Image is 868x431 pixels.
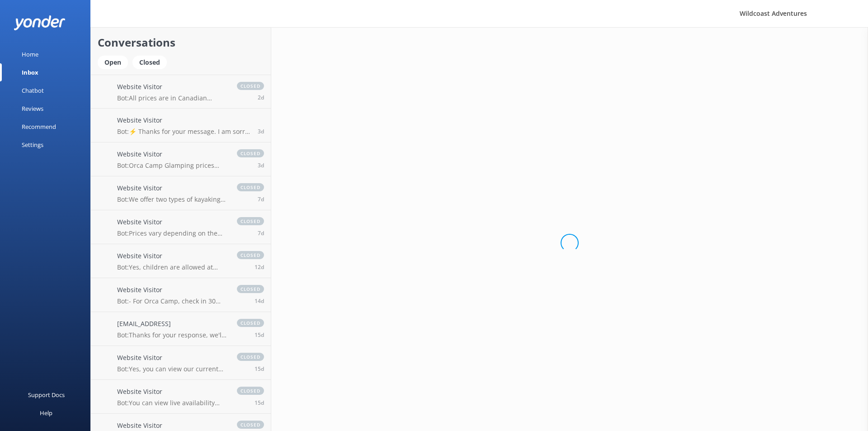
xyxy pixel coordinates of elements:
[237,183,264,191] span: closed
[258,128,264,135] span: Oct 11 2025 05:32am (UTC -07:00) America/Tijuana
[117,183,228,193] h4: Website Visitor
[132,57,171,67] a: Closed
[117,128,251,136] p: Bot: ⚡ Thanks for your message. I am sorry I don't have that answer for you. You're welcome to ke...
[40,404,52,422] div: Help
[117,94,228,102] p: Bot: All prices are in Canadian Dollars (CAD). For conversion to American dollars, you would need...
[237,251,264,259] span: closed
[255,297,264,305] span: Sep 29 2025 12:25pm (UTC -07:00) America/Tijuana
[258,161,264,169] span: Oct 11 2025 01:23am (UTC -07:00) America/Tijuana
[91,75,271,109] a: Website VisitorBot:All prices are in Canadian Dollars (CAD). For conversion to American dollars, ...
[117,387,228,397] h4: Website Visitor
[117,161,228,170] p: Bot: Orca Camp Glamping prices start from $2,249 for 4 days. For the most accurate pricing, pleas...
[117,217,228,227] h4: Website Visitor
[117,251,228,261] h4: Website Visitor
[237,387,264,395] span: closed
[258,229,264,237] span: Oct 06 2025 12:32pm (UTC -07:00) America/Tijuana
[98,57,132,67] a: Open
[117,365,228,373] p: Bot: Yes, you can view our current job openings at [URL][DOMAIN_NAME]. If you're interested, send...
[117,115,251,125] h4: Website Visitor
[22,45,38,63] div: Home
[255,365,264,373] span: Sep 28 2025 05:02pm (UTC -07:00) America/Tijuana
[255,263,264,271] span: Oct 02 2025 07:20am (UTC -07:00) America/Tijuana
[91,210,271,244] a: Website VisitorBot:Prices vary depending on the tour, season, group size, and fare type. For the ...
[117,263,228,271] p: Bot: Yes, children are allowed at [GEOGRAPHIC_DATA]. The minimum age requirement is [DEMOGRAPHIC_...
[117,82,228,92] h4: Website Visitor
[91,312,271,346] a: [EMAIL_ADDRESS]Bot:Thanks for your response, we'll get back to you as soon as we can during openi...
[255,399,264,407] span: Sep 28 2025 02:38pm (UTC -07:00) America/Tijuana
[117,319,228,329] h4: [EMAIL_ADDRESS]
[237,217,264,225] span: closed
[117,285,228,295] h4: Website Visitor
[117,421,228,431] h4: Website Visitor
[117,149,228,159] h4: Website Visitor
[237,285,264,293] span: closed
[117,353,228,363] h4: Website Visitor
[91,278,271,312] a: Website VisitorBot:- For Orca Camp, check in 30 minutes before departure (7:30 AM) at the [PERSON...
[255,331,264,339] span: Sep 29 2025 10:28am (UTC -07:00) America/Tijuana
[14,15,66,30] img: yonder-white-logo.png
[91,346,271,380] a: Website VisitorBot:Yes, you can view our current job openings at [URL][DOMAIN_NAME]. If you're in...
[91,380,271,414] a: Website VisitorBot:You can view live availability and book the Orca Camp Glamping online at [URL]...
[22,63,38,81] div: Inbox
[117,229,228,237] p: Bot: Prices vary depending on the tour, season, group size, and fare type. For the most up-to-dat...
[98,56,128,69] div: Open
[132,56,167,69] div: Closed
[22,99,43,118] div: Reviews
[258,195,264,203] span: Oct 06 2025 08:28pm (UTC -07:00) America/Tijuana
[22,136,43,154] div: Settings
[98,34,264,51] h2: Conversations
[91,109,271,142] a: Website VisitorBot:⚡ Thanks for your message. I am sorry I don't have that answer for you. You're...
[237,82,264,90] span: closed
[117,297,228,305] p: Bot: - For Orca Camp, check in 30 minutes before departure (7:30 AM) at the [PERSON_NAME][GEOGRAP...
[22,81,44,99] div: Chatbot
[237,353,264,361] span: closed
[91,176,271,210] a: Website VisitorBot:We offer two types of kayaking experiences: Glamping and Expeditions. - **Glam...
[22,118,56,136] div: Recommend
[117,331,228,339] p: Bot: Thanks for your response, we'll get back to you as soon as we can during opening hours.
[28,386,65,404] div: Support Docs
[237,421,264,429] span: closed
[237,319,264,327] span: closed
[237,149,264,157] span: closed
[117,399,228,407] p: Bot: You can view live availability and book the Orca Camp Glamping online at [URL][DOMAIN_NAME].
[258,94,264,101] span: Oct 12 2025 09:22am (UTC -07:00) America/Tijuana
[91,142,271,176] a: Website VisitorBot:Orca Camp Glamping prices start from $2,249 for 4 days. For the most accurate ...
[740,9,807,18] span: Wildcoast Adventures
[117,195,228,204] p: Bot: We offer two types of kayaking experiences: Glamping and Expeditions. - **Glamping**: Beginn...
[91,244,271,278] a: Website VisitorBot:Yes, children are allowed at [GEOGRAPHIC_DATA]. The minimum age requirement is...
